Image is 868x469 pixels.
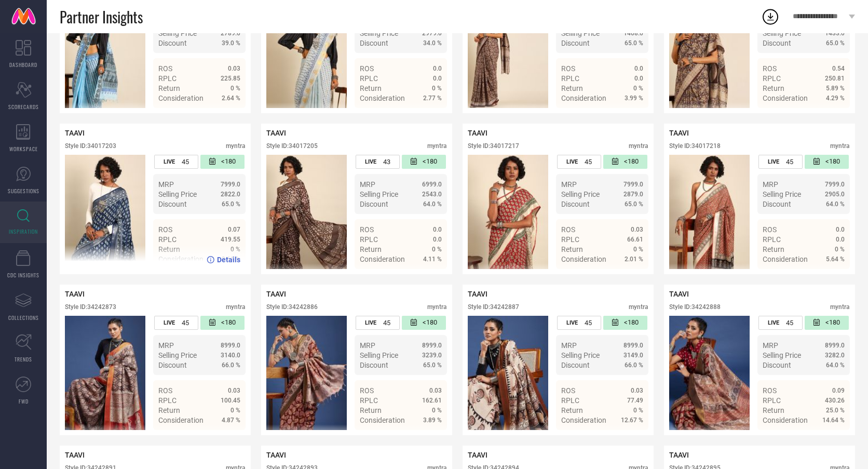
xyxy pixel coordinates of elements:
a: Details [207,113,240,121]
span: 7999.0 [623,181,643,188]
span: Return [561,245,583,253]
span: Details [217,256,240,264]
span: Return [158,84,180,92]
span: MRP [158,341,174,350]
span: 45 [786,319,793,327]
span: SUGGESTIONS [8,187,39,195]
span: 0.03 [631,387,643,394]
img: Style preview image [266,155,347,269]
span: Details [821,435,845,443]
span: ROS [561,64,575,73]
span: MRP [360,180,375,189]
div: myntra [629,142,648,150]
span: Discount [360,39,388,47]
span: INSPIRATION [9,227,38,235]
span: Discount [561,200,590,208]
span: Selling Price [763,351,801,359]
div: Style ID: 34017203 [65,142,116,150]
span: CDC INSIGHTS [7,271,39,279]
span: 45 [585,158,592,166]
span: 0.0 [433,226,442,233]
span: Consideration [158,416,204,424]
span: LIVE [566,158,578,165]
span: LIVE [768,158,779,165]
span: Selling Price [360,190,398,198]
span: 2905.0 [825,191,845,198]
span: 225.85 [221,75,240,82]
span: 8999.0 [623,342,643,349]
span: Details [418,274,442,282]
span: TAAVI [468,451,487,459]
span: MRP [561,180,577,189]
span: Selling Price [561,190,600,198]
span: 3.89 % [423,417,442,424]
span: 45 [182,158,189,166]
span: <180 [221,318,236,327]
div: myntra [427,142,447,150]
span: Consideration [561,416,606,424]
span: 3149.0 [623,352,643,359]
span: RPLC [763,235,781,244]
a: Details [408,113,442,121]
span: Details [620,113,643,121]
span: ROS [561,386,575,395]
span: Details [217,113,240,121]
span: 2.01 % [625,256,643,263]
a: Details [811,435,845,443]
span: Return [763,84,784,92]
span: Selling Price [158,29,197,37]
span: Details [821,274,845,282]
span: RPLC [561,74,579,83]
span: 2.64 % [222,95,240,102]
span: 3.99 % [625,95,643,102]
span: RPLC [561,235,579,244]
span: 0 % [432,246,442,253]
span: LIVE [566,319,578,326]
span: 0.0 [433,75,442,82]
span: Return [763,245,784,253]
span: Partner Insights [60,6,143,28]
span: 7999.0 [825,181,845,188]
div: myntra [629,303,648,311]
span: RPLC [158,235,177,244]
span: Selling Price [360,29,398,37]
div: Number of days the style has been live on the platform [154,155,198,169]
span: 2.77 % [423,95,442,102]
span: MRP [763,341,778,350]
span: 0 % [633,246,643,253]
span: SCORECARDS [8,103,39,111]
span: 65.0 % [423,361,442,369]
span: LIVE [164,158,175,165]
span: 3239.0 [422,352,442,359]
span: Discount [360,200,388,208]
div: Open download list [761,7,780,26]
a: Details [408,435,442,443]
span: Return [360,245,382,253]
a: Details [609,274,643,282]
span: 162.61 [422,397,442,404]
span: FWD [19,397,29,405]
span: 0.07 [228,226,240,233]
span: COLLECTIONS [8,314,39,321]
a: Details [609,435,643,443]
span: TAAVI [669,451,689,459]
span: 65.0 % [222,200,240,208]
span: TAAVI [266,290,286,298]
span: 0 % [432,85,442,92]
span: RPLC [360,235,378,244]
div: Number of days the style has been live on the platform [356,155,400,169]
div: Click to view image [266,316,347,430]
span: 3282.0 [825,352,845,359]
img: Style preview image [65,316,145,430]
span: ROS [360,225,374,234]
span: 14.64 % [822,417,845,424]
div: Number of days the style has been live on the platform [557,316,601,330]
span: Consideration [360,94,405,102]
span: 0.0 [836,226,845,233]
span: 45 [383,319,390,327]
span: <180 [825,318,840,327]
span: Discount [158,200,187,208]
span: RPLC [158,396,177,405]
span: <180 [825,157,840,166]
img: Style preview image [65,155,145,269]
